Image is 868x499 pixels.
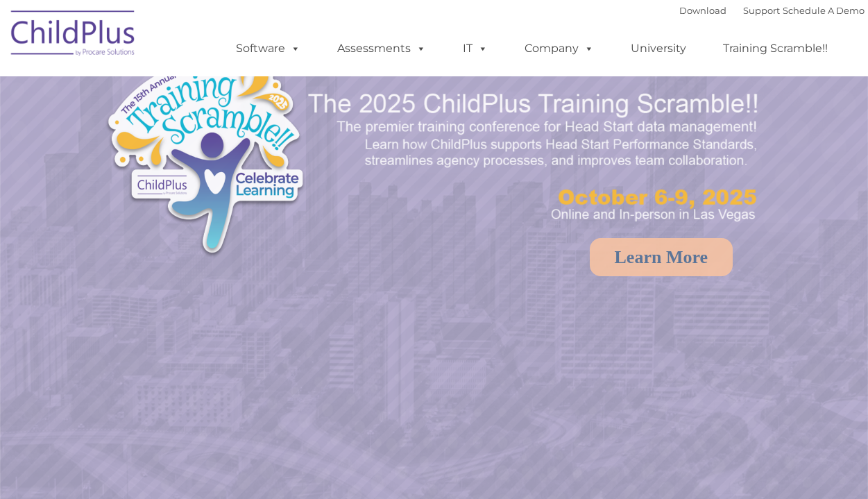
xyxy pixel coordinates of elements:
[679,5,865,16] font: |
[323,35,440,62] a: Assessments
[449,35,502,62] a: IT
[511,35,608,62] a: Company
[679,5,726,16] a: Download
[783,5,865,16] a: Schedule A Demo
[222,35,314,62] a: Software
[4,1,143,70] img: ChildPlus by Procare Solutions
[617,35,700,62] a: University
[709,35,842,62] a: Training Scramble!!
[743,5,780,16] a: Support
[590,238,733,276] a: Learn More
